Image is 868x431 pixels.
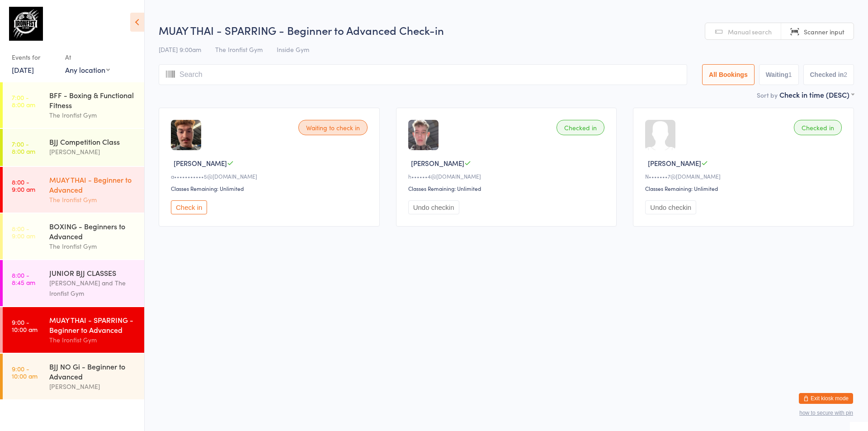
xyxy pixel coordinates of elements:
[408,185,608,192] div: Classes Remaining: Unlimited
[12,271,35,286] time: 8:00 - 8:45 am
[3,167,144,213] a: 8:00 -9:00 amMUAY THAI - Beginner to AdvancedThe Ironfist Gym
[648,158,701,168] span: [PERSON_NAME]
[757,90,778,99] label: Sort by
[277,45,309,54] span: Inside Gym
[759,64,799,85] button: Waiting1
[799,410,853,416] button: how to secure with pin
[844,71,847,78] div: 2
[728,27,772,36] span: Manual search
[49,137,137,147] div: BJJ Competition Class
[171,172,370,180] div: a•••••••••••5@[DOMAIN_NAME]
[49,335,137,345] div: The Ironfist Gym
[645,200,696,214] button: Undo checkin
[171,185,370,192] div: Classes Remaining: Unlimited
[12,65,34,75] a: [DATE]
[3,307,144,353] a: 9:00 -10:00 amMUAY THAI - SPARRING - Beginner to AdvancedThe Ironfist Gym
[49,381,137,392] div: [PERSON_NAME]
[702,64,755,85] button: All Bookings
[3,129,144,166] a: 7:00 -8:00 amBJJ Competition Class[PERSON_NAME]
[803,64,854,85] button: Checked in2
[159,23,854,38] h2: MUAY THAI - SPARRING - Beginner to Advanced Check-in
[298,120,368,135] div: Waiting to check in
[645,172,844,180] div: N•••••••7@[DOMAIN_NAME]
[12,140,35,155] time: 7:00 - 8:00 am
[408,172,608,180] div: h••••••4@[DOMAIN_NAME]
[159,64,687,85] input: Search
[411,158,464,168] span: [PERSON_NAME]
[12,225,35,239] time: 8:00 - 9:00 am
[799,393,853,404] button: Exit kiosk mode
[408,200,459,214] button: Undo checkin
[171,120,201,150] img: image1754886519.png
[49,241,137,251] div: The Ironfist Gym
[408,120,439,150] img: image1684982184.png
[3,213,144,259] a: 8:00 -9:00 amBOXING - Beginners to AdvancedThe Ironfist Gym
[788,71,792,78] div: 1
[171,200,207,214] button: Check in
[215,45,263,54] span: The Ironfist Gym
[49,110,137,120] div: The Ironfist Gym
[804,27,844,36] span: Scanner input
[12,365,38,379] time: 9:00 - 10:00 am
[645,185,844,192] div: Classes Remaining: Unlimited
[9,7,43,41] img: The Ironfist Gym
[49,147,137,157] div: [PERSON_NAME]
[49,194,137,205] div: The Ironfist Gym
[12,178,35,193] time: 8:00 - 9:00 am
[174,158,227,168] span: [PERSON_NAME]
[3,260,144,306] a: 8:00 -8:45 amJUNIOR BJJ CLASSES[PERSON_NAME] and The Ironfist Gym
[3,354,144,399] a: 9:00 -10:00 amBJJ NO Gi - Beginner to Advanced[PERSON_NAME]
[3,82,144,128] a: 7:00 -8:00 amBFF - Boxing & Functional FitnessThe Ironfist Gym
[49,175,137,194] div: MUAY THAI - Beginner to Advanced
[49,90,137,110] div: BFF - Boxing & Functional Fitness
[12,94,35,108] time: 7:00 - 8:00 am
[49,315,137,335] div: MUAY THAI - SPARRING - Beginner to Advanced
[557,120,604,135] div: Checked in
[65,65,110,75] div: Any location
[12,50,56,65] div: Events for
[794,120,842,135] div: Checked in
[49,221,137,241] div: BOXING - Beginners to Advanced
[65,50,110,65] div: At
[49,361,137,381] div: BJJ NO Gi - Beginner to Advanced
[159,45,201,54] span: [DATE] 9:00am
[779,90,854,99] div: Check in time (DESC)
[12,318,38,333] time: 9:00 - 10:00 am
[49,268,137,278] div: JUNIOR BJJ CLASSES
[49,278,137,298] div: [PERSON_NAME] and The Ironfist Gym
